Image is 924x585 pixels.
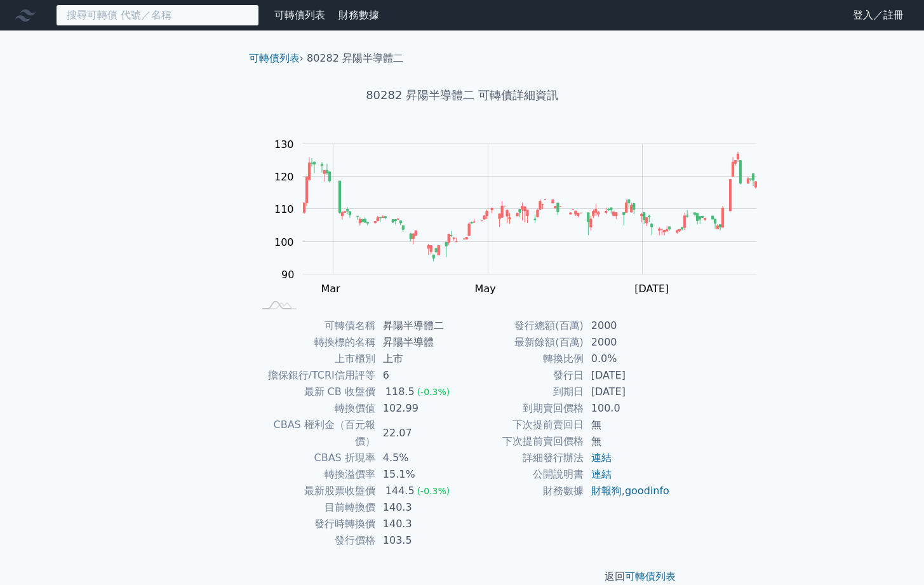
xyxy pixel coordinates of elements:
[462,417,584,433] td: 下次提前賣回日
[254,384,375,400] td: 最新 CB 收盤價
[375,367,462,384] td: 6
[254,367,375,384] td: 擔保銀行/TCRI信用評等
[584,318,671,334] td: 2000
[56,4,259,26] input: 搜尋可轉債 代號／名稱
[417,387,450,397] span: (-0.3%)
[475,283,496,295] tspan: May
[383,483,417,499] div: 144.5
[254,450,375,466] td: CBAS 折現率
[584,384,671,400] td: [DATE]
[338,9,379,21] a: 財務數據
[375,499,462,516] td: 140.3
[254,483,375,499] td: 最新股票收盤價
[375,450,462,466] td: 4.5%
[303,152,756,262] g: Series
[584,417,671,433] td: 無
[462,466,584,483] td: 公開說明書
[584,483,671,499] td: ,
[383,384,417,400] div: 118.5
[274,9,325,21] a: 可轉債列表
[249,52,300,64] a: 可轉債列表
[375,417,462,450] td: 22.07
[375,400,462,417] td: 102.99
[625,570,676,582] a: 可轉債列表
[274,236,294,248] tspan: 100
[254,466,375,483] td: 轉換溢價率
[584,351,671,367] td: 0.0%
[462,318,584,334] td: 發行總額(百萬)
[417,486,450,496] span: (-0.3%)
[584,433,671,450] td: 無
[254,318,375,334] td: 可轉債名稱
[239,569,686,584] p: 返回
[591,452,612,464] a: 連結
[843,5,914,25] a: 登入／註冊
[281,269,294,281] tspan: 90
[375,318,462,334] td: 昇陽半導體二
[254,532,375,549] td: 發行價格
[584,367,671,384] td: [DATE]
[634,283,669,295] tspan: [DATE]
[254,417,375,450] td: CBAS 權利金（百元報價）
[254,351,375,367] td: 上市櫃別
[307,51,403,66] li: 80282 昇陽半導體二
[254,334,375,351] td: 轉換標的名稱
[239,86,686,104] h1: 80282 昇陽半導體二 可轉債詳細資訊
[375,516,462,532] td: 140.3
[462,433,584,450] td: 下次提前賣回價格
[462,384,584,400] td: 到期日
[254,400,375,417] td: 轉換價值
[584,334,671,351] td: 2000
[375,334,462,351] td: 昇陽半導體
[462,334,584,351] td: 最新餘額(百萬)
[591,468,612,480] a: 連結
[462,367,584,384] td: 發行日
[375,532,462,549] td: 103.5
[584,400,671,417] td: 100.0
[274,138,294,151] tspan: 130
[625,485,669,497] a: goodinfo
[249,51,304,66] li: ›
[462,450,584,466] td: 詳細發行辦法
[462,483,584,499] td: 財務數據
[254,499,375,516] td: 目前轉換價
[274,171,294,183] tspan: 120
[321,283,340,295] tspan: Mar
[462,351,584,367] td: 轉換比例
[591,485,622,497] a: 財報狗
[268,138,776,322] g: Chart
[274,203,294,215] tspan: 110
[462,400,584,417] td: 到期賣回價格
[375,351,462,367] td: 上市
[254,516,375,532] td: 發行時轉換價
[375,466,462,483] td: 15.1%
